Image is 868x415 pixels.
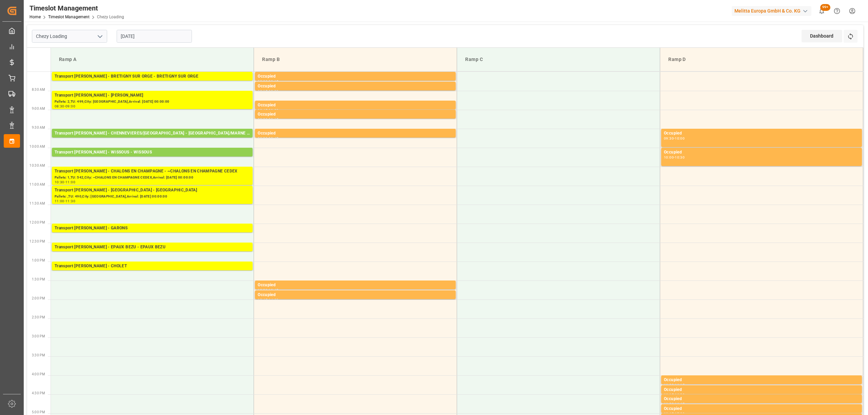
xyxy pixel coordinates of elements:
div: Pallets: 11,TU: 744,City: [GEOGRAPHIC_DATA],Arrival: [DATE] 00:00:00 [55,232,250,237]
div: - [674,402,675,406]
div: 08:15 [269,80,278,83]
div: Pallets: 2,TU: 499,City: [GEOGRAPHIC_DATA],Arrival: [DATE] 00:00:00 [55,99,250,105]
div: - [674,137,675,140]
div: 11:00 [55,200,64,203]
div: Occupied [258,73,453,80]
div: Transport [PERSON_NAME] - CHALONS EN CHAMPAGNE - ~CHALONS EN CHAMPAGNE CEDEX [55,168,250,175]
div: Melitta Europa GmbH & Co. KG [732,6,811,16]
div: Dashboard [802,30,842,42]
div: Pallets: 1,TU: 542,City: ~CHALONS EN CHAMPAGNE CEDEX,Arrival: [DATE] 00:00:00 [55,175,250,181]
div: Pallets: ,TU: 58,City: CHOLET,Arrival: [DATE] 00:00:00 [55,270,250,275]
div: 09:15 [269,118,278,121]
div: 08:45 [258,109,268,112]
span: 11:00 AM [29,183,45,186]
span: 3:00 PM [32,334,45,338]
div: Occupied [258,83,453,90]
a: Timeslot Management [48,15,90,19]
span: 10:30 AM [29,164,45,167]
div: 08:00 [258,80,268,83]
div: Transport [PERSON_NAME] - CHOLET [55,263,250,270]
div: Transport [PERSON_NAME] - [PERSON_NAME] [55,92,250,99]
div: 10:30 [55,181,64,184]
div: - [674,393,675,396]
span: 1:00 PM [32,258,45,262]
div: Pallets: 12,TU: 200,City: [GEOGRAPHIC_DATA]/MARNE CEDEX,Arrival: [DATE] 00:00:00 [55,137,250,143]
div: 16:30 [675,393,685,396]
div: Occupied [664,396,859,402]
div: Pallets: 24,TU: 1123,City: EPAUX BEZU,Arrival: [DATE] 00:00:00 [55,251,250,256]
span: 99+ [820,4,830,11]
div: 08:30 [55,105,64,108]
div: 10:00 [664,156,674,159]
div: - [64,105,65,108]
span: 3:30 PM [32,353,45,357]
div: Occupied [258,292,453,298]
div: 09:30 [258,137,268,140]
div: Transport [PERSON_NAME] - BRETIGNY SUR ORGE - BRETIGNY SUR ORGE [55,73,250,80]
div: Pallets: ,TU: 32,City: [GEOGRAPHIC_DATA],Arrival: [DATE] 00:00:00 [55,80,250,86]
span: 4:00 PM [32,372,45,376]
div: 10:30 [675,156,685,159]
div: Transport [PERSON_NAME] - [GEOGRAPHIC_DATA] - [GEOGRAPHIC_DATA] [55,187,250,194]
div: - [674,383,675,387]
div: - [268,298,269,302]
div: Occupied [258,130,453,137]
div: 16:15 [664,393,674,396]
span: 12:30 PM [29,240,45,243]
span: 10:00 AM [29,145,45,148]
div: 09:30 [664,137,674,140]
div: Ramp C [462,53,654,66]
div: 09:45 [269,137,278,140]
div: 08:15 [258,90,268,93]
div: 13:45 [269,289,278,292]
input: Type to search/select [32,30,107,43]
div: 10:00 [675,137,685,140]
div: Ramp D [666,53,857,66]
input: DD-MM-YYYY [117,30,192,43]
div: Occupied [258,111,453,118]
div: - [268,80,269,83]
div: Occupied [664,377,859,383]
div: Transport [PERSON_NAME] - WISSOUS - WISSOUS [55,149,250,156]
div: 16:15 [675,383,685,387]
div: 16:00 [664,383,674,387]
div: Occupied [664,130,859,137]
span: 8:30 AM [32,88,45,91]
div: 13:45 [258,298,268,302]
div: Occupied [664,406,859,412]
span: 9:30 AM [32,126,45,129]
a: Home [29,15,41,19]
div: 16:45 [675,402,685,406]
div: - [674,156,675,159]
span: 2:00 PM [32,296,45,300]
div: - [268,118,269,121]
div: 08:30 [269,90,278,93]
div: Ramp A [56,53,248,66]
div: Transport [PERSON_NAME] - EPAUX BEZU - EPAUX BEZU [55,244,250,251]
div: - [268,137,269,140]
div: 09:00 [65,105,75,108]
div: Occupied [664,387,859,393]
div: 09:00 [258,118,268,121]
span: 1:30 PM [32,277,45,281]
div: Occupied [258,282,453,289]
div: - [268,109,269,112]
span: 12:00 PM [29,221,45,224]
div: Transport [PERSON_NAME] - GARONS [55,225,250,232]
button: Melitta Europa GmbH & Co. KG [732,4,814,17]
div: 09:00 [269,109,278,112]
div: Timeslot Management [29,3,124,13]
div: - [64,181,65,184]
span: 5:00 PM [32,410,45,414]
div: 16:30 [664,402,674,406]
div: - [268,90,269,93]
div: Occupied [664,149,859,156]
button: show 100 new notifications [814,3,829,19]
div: Pallets: ,TU: 490,City: [GEOGRAPHIC_DATA],Arrival: [DATE] 00:00:00 [55,194,250,200]
button: Help Center [829,3,845,19]
div: Occupied [258,102,453,109]
div: 14:00 [269,298,278,302]
span: 11:30 AM [29,202,45,205]
div: Transport [PERSON_NAME] - CHENNEVIERES/[GEOGRAPHIC_DATA] - [GEOGRAPHIC_DATA]/MARNE CEDEX [55,130,250,137]
span: 4:30 PM [32,391,45,395]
